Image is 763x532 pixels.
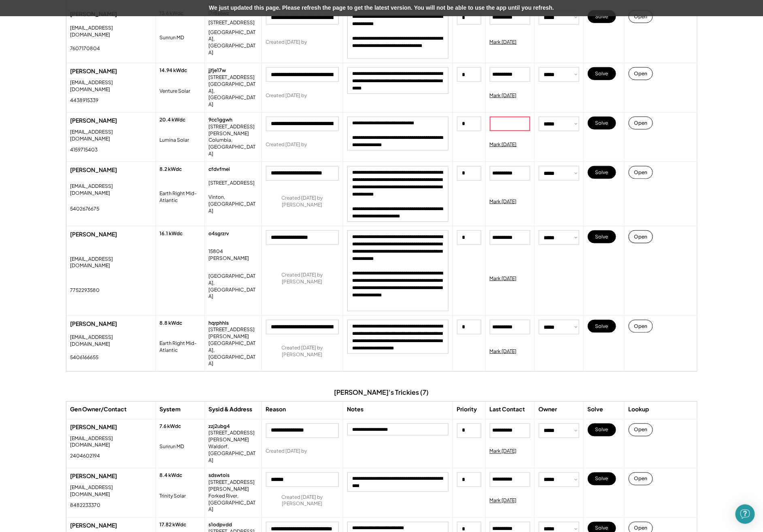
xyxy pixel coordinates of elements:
div: Earth Right Mid-Atlantic [160,190,200,204]
div: [PERSON_NAME] [70,67,151,75]
button: Open [629,423,653,436]
div: System [160,406,181,414]
div: [EMAIL_ADDRESS][DOMAIN_NAME] [70,183,151,197]
button: Open [629,117,653,130]
button: Solve [588,230,616,243]
div: Created [DATE] by [PERSON_NAME] [266,272,339,285]
button: Solve [588,472,616,485]
div: [EMAIL_ADDRESS][DOMAIN_NAME] [70,485,151,498]
div: Lumina Solar [160,137,189,144]
div: [PERSON_NAME] [70,522,151,530]
div: Created [DATE] by [PERSON_NAME] [266,195,339,209]
div: [STREET_ADDRESS][PERSON_NAME] [209,123,257,137]
div: Sunrun MD [160,34,185,41]
button: Solve [588,117,616,130]
div: Earth Right Mid-Atlantic [160,340,200,354]
div: [PERSON_NAME] [70,230,151,238]
div: 5406166655 [70,354,99,361]
div: Lookup [629,406,649,414]
div: Priority [457,406,477,414]
div: Sysid & Address [209,406,253,414]
div: Mark [DATE] [490,348,517,355]
div: 4159715403 [70,147,98,153]
button: Solve [588,10,616,23]
div: 16.1 kWdc [160,230,183,237]
div: [EMAIL_ADDRESS][DOMAIN_NAME] [70,256,151,270]
div: Created [DATE] by [266,448,307,455]
div: Solve [588,406,604,414]
div: 17.82 kWdc [160,522,187,529]
button: Open [629,166,653,179]
div: 20.4 kWdc [160,117,186,123]
button: Open [629,10,653,23]
div: Mark [DATE] [490,198,517,205]
div: Open Intercom Messenger [735,504,755,524]
button: Solve [588,67,616,80]
div: 7752293580 [70,287,100,294]
div: Mark [DATE] [490,39,517,46]
div: 9cc1ggwh [209,117,233,123]
div: 8.2 kWdc [160,166,182,173]
div: Notes [347,406,364,414]
div: 7607170804 [70,45,100,52]
div: [STREET_ADDRESS] [209,180,255,187]
div: Reason [266,406,286,414]
button: Open [629,472,653,485]
div: [GEOGRAPHIC_DATA], [GEOGRAPHIC_DATA] [209,273,257,300]
button: Solve [588,423,616,436]
div: Forked River, [GEOGRAPHIC_DATA] [209,493,257,513]
div: [STREET_ADDRESS][PERSON_NAME] [209,479,257,493]
div: [PERSON_NAME] [70,320,151,328]
div: Mark [DATE] [490,141,517,148]
div: Created [DATE] by [266,141,307,148]
div: [PERSON_NAME] [70,423,151,432]
div: zzj2ubg4 [209,423,230,430]
div: Trinity Solar [160,493,186,500]
button: Open [629,67,653,80]
div: Sunrun MD [160,444,185,451]
div: 2404602194 [70,453,100,460]
div: 8482233370 [70,502,101,509]
div: jjfje17w [209,67,226,74]
div: 8.8 kWdc [160,320,183,327]
div: Waldorf, [GEOGRAPHIC_DATA] [209,444,257,464]
div: [EMAIL_ADDRESS][DOMAIN_NAME] [70,25,151,38]
div: sdswtois [209,472,230,479]
div: 4438915339 [70,97,99,104]
div: [STREET_ADDRESS][PERSON_NAME] [209,326,257,340]
div: [EMAIL_ADDRESS][DOMAIN_NAME] [70,79,151,93]
div: [PERSON_NAME] [70,166,151,174]
div: hqrphhls [209,320,229,327]
div: Created [DATE] by [266,39,307,46]
div: [PERSON_NAME]'s Trickies (7) [334,388,429,397]
div: [STREET_ADDRESS][PERSON_NAME] [209,430,257,444]
button: Open [629,230,653,243]
div: 5402676675 [70,206,100,213]
div: Last Contact [490,406,525,414]
button: Solve [588,166,616,179]
div: Mark [DATE] [490,448,517,455]
div: Venture Solar [160,88,191,95]
div: [STREET_ADDRESS] [209,19,255,26]
div: [GEOGRAPHIC_DATA], [GEOGRAPHIC_DATA] [209,81,257,108]
div: 14.94 kWdc [160,67,187,74]
div: s1odpvdd [209,522,232,529]
div: [GEOGRAPHIC_DATA], [GEOGRAPHIC_DATA] [209,29,257,56]
div: Created [DATE] by [266,92,307,99]
div: Owner [539,406,557,414]
div: 8.4 kWdc [160,472,183,479]
div: Mark [DATE] [490,498,517,504]
div: Mark [DATE] [490,92,517,99]
button: Open [629,320,653,333]
div: 7.6 kWdc [160,423,181,430]
div: [EMAIL_ADDRESS][DOMAIN_NAME] [70,334,151,348]
div: Mark [DATE] [490,275,517,282]
div: [EMAIL_ADDRESS][DOMAIN_NAME] [70,129,151,143]
div: [STREET_ADDRESS] [209,74,255,81]
button: Solve [588,320,616,333]
div: o4sgrzrv [209,230,230,237]
div: Gen Owner/Contact [70,406,127,414]
div: Columbia, [GEOGRAPHIC_DATA] [209,137,257,157]
div: 15804 [PERSON_NAME] [209,248,257,262]
div: Created [DATE] by [PERSON_NAME] [266,494,339,508]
